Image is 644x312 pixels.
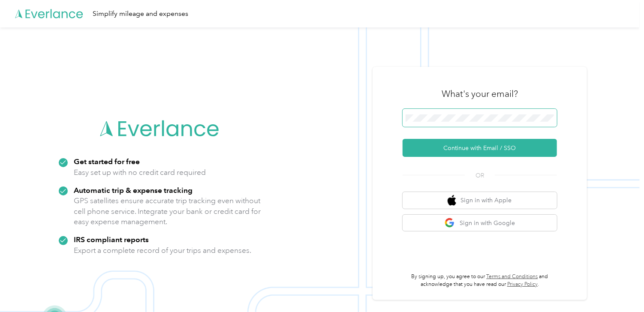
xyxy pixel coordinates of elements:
img: apple logo [448,195,456,206]
strong: Get started for free [74,157,140,166]
button: google logoSign in with Google [403,215,557,231]
p: By signing up, you agree to our and acknowledge that you have read our . [403,273,557,288]
p: Export a complete record of your trips and expenses. [74,245,251,256]
a: Terms and Conditions [486,273,538,280]
div: Simplify mileage and expenses [93,9,188,19]
h3: What's your email? [442,88,518,100]
button: Continue with Email / SSO [403,139,557,157]
img: google logo [445,218,455,228]
a: Privacy Policy [507,281,538,288]
span: OR [465,171,495,180]
strong: Automatic trip & expense tracking [74,186,193,195]
strong: IRS compliant reports [74,235,149,244]
button: apple logoSign in with Apple [403,192,557,209]
p: GPS satellites ensure accurate trip tracking even without cell phone service. Integrate your bank... [74,195,261,227]
p: Easy set up with no credit card required [74,167,206,178]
